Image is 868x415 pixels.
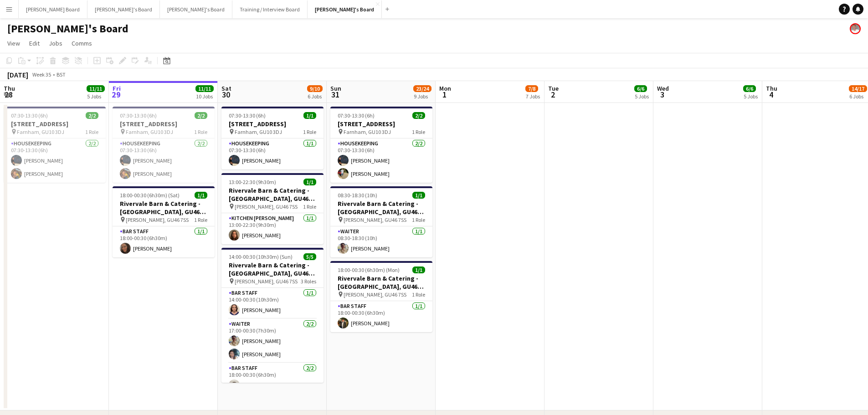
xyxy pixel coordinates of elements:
span: 31 [329,89,341,100]
app-job-card: 07:30-13:30 (6h)2/2[STREET_ADDRESS] Farnham, GU10 3DJ1 RoleHousekeeping2/207:30-13:30 (6h)[PERSON... [4,107,106,183]
span: 6/6 [634,85,647,92]
h3: [STREET_ADDRESS] [4,120,106,128]
span: Farnham, GU10 3DJ [344,128,391,135]
app-job-card: 07:30-13:30 (6h)1/1[STREET_ADDRESS] Farnham, GU10 3DJ1 RoleHousekeeping1/107:30-13:30 (6h)[PERSON... [221,107,324,169]
span: [PERSON_NAME], GU46 7SS [126,216,189,223]
app-job-card: 14:00-00:30 (10h30m) (Sun)5/5Rivervale Barn & Catering - [GEOGRAPHIC_DATA], GU46 7SS [PERSON_NAME... [221,248,324,383]
span: [PERSON_NAME], GU46 7SS [235,203,298,210]
div: 07:30-13:30 (6h)2/2[STREET_ADDRESS] Farnham, GU10 3DJ1 RoleHousekeeping2/207:30-13:30 (6h)[PERSON... [330,107,432,183]
div: 6 Jobs [849,93,867,100]
button: [PERSON_NAME]'s Board [87,0,160,18]
span: 11/11 [87,85,105,92]
span: [PERSON_NAME], GU46 7SS [235,278,298,285]
h3: [STREET_ADDRESS] [113,120,215,128]
span: 30 [220,89,231,100]
app-card-role: BAR STAFF1/118:00-00:30 (6h30m)[PERSON_NAME] [330,301,432,332]
span: 1 Role [303,128,316,135]
button: [PERSON_NAME]'s Board [160,0,232,18]
span: Farnham, GU10 3DJ [126,128,173,135]
span: 4 [765,89,777,100]
span: 1 Role [412,216,425,223]
button: [PERSON_NAME]'s Board [308,0,382,18]
a: Comms [68,37,96,49]
span: 1 Role [194,128,207,135]
span: 07:30-13:30 (6h) [120,112,157,119]
span: 13:00-22:30 (9h30m) [229,179,276,185]
span: 1/1 [303,179,316,185]
span: 07:30-13:30 (6h) [11,112,48,119]
span: [PERSON_NAME], GU46 7SS [344,291,406,298]
a: Jobs [45,37,66,49]
span: 7/8 [525,85,538,92]
a: View [4,37,24,49]
h3: Rivervale Barn & Catering - [GEOGRAPHIC_DATA], GU46 7SS [330,200,432,216]
span: 2/2 [86,112,98,119]
span: View [7,39,20,47]
span: 28 [2,89,15,100]
span: 1 Role [85,128,98,135]
button: [PERSON_NAME] Board [19,0,87,18]
span: 14:00-00:30 (10h30m) (Sun) [229,253,293,260]
div: 5 Jobs [635,93,649,100]
app-job-card: 18:00-00:30 (6h30m) (Mon)1/1Rivervale Barn & Catering - [GEOGRAPHIC_DATA], GU46 7SS [PERSON_NAME]... [330,261,432,332]
app-card-role: Kitchen [PERSON_NAME]1/113:00-22:30 (9h30m)[PERSON_NAME] [221,213,324,244]
span: Edit [29,39,40,47]
div: 5 Jobs [744,93,758,100]
app-card-role: Housekeeping1/107:30-13:30 (6h)[PERSON_NAME] [221,138,324,169]
div: 9 Jobs [414,93,431,100]
div: 10 Jobs [196,93,213,100]
app-card-role: Housekeeping2/207:30-13:30 (6h)[PERSON_NAME][PERSON_NAME] [330,138,432,183]
h3: Rivervale Barn & Catering - [GEOGRAPHIC_DATA], GU46 7SS [221,186,324,203]
app-job-card: 08:30-18:30 (10h)1/1Rivervale Barn & Catering - [GEOGRAPHIC_DATA], GU46 7SS [PERSON_NAME], GU46 7... [330,186,432,257]
span: 14/17 [849,85,867,92]
span: 23/24 [413,85,431,92]
span: Fri [113,84,121,92]
span: 1/1 [195,192,207,199]
div: 7 Jobs [526,93,540,100]
span: Thu [4,84,15,92]
app-card-role: Waiter1/108:30-18:30 (10h)[PERSON_NAME] [330,226,432,257]
app-card-role: Housekeeping2/207:30-13:30 (6h)[PERSON_NAME][PERSON_NAME] [113,138,215,183]
span: Farnham, GU10 3DJ [17,128,64,135]
span: Sun [330,84,341,92]
span: Jobs [49,39,62,47]
span: Tue [548,84,559,92]
span: 1 Role [412,128,425,135]
span: 1/1 [412,192,425,199]
span: 18:00-00:30 (6h30m) (Mon) [338,266,400,273]
span: [PERSON_NAME], GU46 7SS [344,216,406,223]
h1: [PERSON_NAME]'s Board [7,22,128,36]
app-card-role: Waiter2/217:00-00:30 (7h30m)[PERSON_NAME][PERSON_NAME] [221,319,324,363]
span: 08:30-18:30 (10h) [338,192,377,199]
app-card-role: BAR STAFF1/118:00-00:30 (6h30m)[PERSON_NAME] [113,226,215,257]
span: Wed [657,84,669,92]
h3: [STREET_ADDRESS] [221,120,324,128]
span: Week 35 [30,71,53,78]
span: 11/11 [195,85,214,92]
div: BST [56,71,66,78]
app-job-card: 18:00-00:30 (6h30m) (Sat)1/1Rivervale Barn & Catering - [GEOGRAPHIC_DATA], GU46 7SS [PERSON_NAME]... [113,186,215,257]
span: 1/1 [412,266,425,273]
span: Comms [72,39,92,47]
span: 1 [438,89,451,100]
div: 5 Jobs [87,93,104,100]
h3: Rivervale Barn & Catering - [GEOGRAPHIC_DATA], GU46 7SS [113,200,215,216]
span: Mon [439,84,451,92]
span: 6/6 [743,85,756,92]
div: 13:00-22:30 (9h30m)1/1Rivervale Barn & Catering - [GEOGRAPHIC_DATA], GU46 7SS [PERSON_NAME], GU46... [221,173,324,244]
span: 1 Role [194,216,207,223]
span: 9/10 [307,85,323,92]
span: 18:00-00:30 (6h30m) (Sat) [120,192,180,199]
span: Farnham, GU10 3DJ [235,128,282,135]
span: 2 [547,89,559,100]
span: Thu [766,84,777,92]
span: 1/1 [303,112,316,119]
span: 1 Role [412,291,425,298]
app-card-role: BAR STAFF2/218:00-00:30 (6h30m)[PERSON_NAME] [221,363,324,407]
